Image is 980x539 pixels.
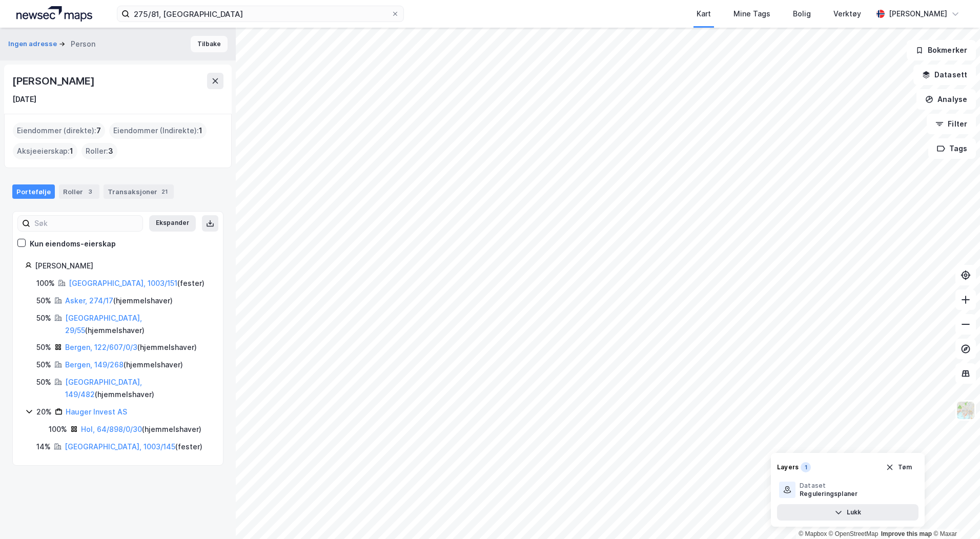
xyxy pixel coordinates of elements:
div: Roller [59,184,99,199]
button: Tags [928,138,976,159]
div: Kart [697,8,711,20]
button: Ekspander [149,215,196,232]
div: 50% [36,312,51,324]
a: Bergen, 122/607/0/3 [65,343,137,351]
a: [GEOGRAPHIC_DATA], 29/55 [65,314,142,335]
input: Søk på adresse, matrikkel, gårdeiere, leietakere eller personer [130,6,391,22]
div: 1 [801,462,811,472]
div: [DATE] [12,93,36,106]
div: Layers [777,463,799,471]
div: Person [71,38,95,50]
button: Tøm [879,459,918,475]
div: 50% [36,341,51,354]
div: ( fester ) [65,441,202,453]
div: 100% [49,423,67,436]
div: [PERSON_NAME] [12,73,96,89]
button: Bokmerker [907,40,976,60]
span: 7 [96,125,101,137]
div: Portefølje [12,184,55,199]
div: 50% [36,359,51,371]
span: 3 [108,145,113,157]
div: Mine Tags [733,8,770,20]
button: Tilbake [191,36,228,52]
div: Kun eiendoms-eierskap [30,238,116,250]
div: Bolig [793,8,811,20]
div: Aksjeeierskap : [13,143,77,159]
div: Kontrollprogram for chat [929,490,980,539]
div: Verktøy [833,8,861,20]
a: [GEOGRAPHIC_DATA], 1003/145 [65,442,175,451]
div: 50% [36,376,51,388]
div: 100% [36,277,55,289]
div: Roller : [81,143,117,159]
a: Mapbox [799,530,827,537]
a: [GEOGRAPHIC_DATA], 149/482 [65,378,142,399]
button: Ingen adresse [8,39,59,49]
div: Eiendommer (Indirekte) : [109,122,207,139]
button: Analyse [916,89,976,110]
div: [PERSON_NAME] [889,8,947,20]
div: Dataset [800,482,857,490]
img: Z [956,401,975,420]
div: [PERSON_NAME] [35,260,211,272]
div: 14% [36,441,51,453]
a: Improve this map [881,530,932,537]
a: Bergen, 149/268 [65,360,124,369]
div: ( fester ) [69,277,205,289]
span: 1 [199,125,202,137]
div: ( hjemmelshaver ) [65,376,211,401]
div: Transaksjoner [104,184,174,199]
div: ( hjemmelshaver ) [65,312,211,337]
img: logo.a4113a55bc3d86da70a041830d287a7e.svg [16,6,92,22]
a: OpenStreetMap [829,530,879,537]
div: ( hjemmelshaver ) [81,423,201,436]
div: 20% [36,406,52,418]
button: Lukk [777,504,918,521]
div: Eiendommer (direkte) : [13,122,105,139]
div: 50% [36,295,51,307]
div: 3 [85,186,95,197]
a: Asker, 274/17 [65,296,113,305]
div: ( hjemmelshaver ) [65,359,183,371]
iframe: Chat Widget [929,490,980,539]
div: ( hjemmelshaver ) [65,295,173,307]
div: Reguleringsplaner [800,490,857,498]
a: Hol, 64/898/0/30 [81,425,142,433]
a: [GEOGRAPHIC_DATA], 1003/151 [69,279,177,287]
a: Hauger Invest AS [66,407,127,416]
span: 1 [70,145,73,157]
div: 21 [159,186,170,197]
button: Datasett [913,65,976,85]
div: ( hjemmelshaver ) [65,341,197,354]
button: Filter [927,114,976,134]
input: Søk [30,216,142,231]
